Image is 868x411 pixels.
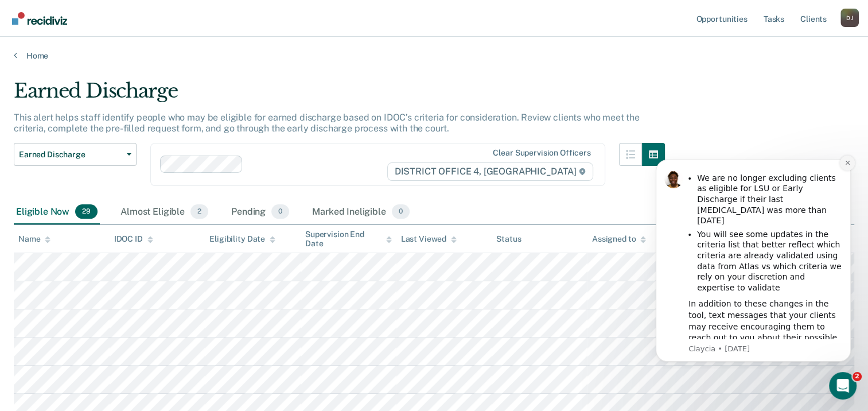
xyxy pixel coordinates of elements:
[197,18,218,39] div: Close
[75,204,98,219] span: 29
[271,204,289,219] span: 0
[153,334,192,342] span: Messages
[493,148,590,158] div: Clear supervision officers
[114,234,153,244] div: IDOC ID
[853,372,862,381] span: 2
[190,204,208,219] span: 2
[112,18,135,41] img: Profile image for Kim
[14,51,854,61] a: Home
[496,234,521,244] div: Status
[305,230,392,249] div: Supervision End Date
[115,305,229,351] button: Messages
[14,200,100,225] div: Eligible Now29
[23,82,207,101] p: Hi [PERSON_NAME]
[229,200,291,225] div: Pending0
[19,150,122,160] span: Earned Discharge
[134,18,157,41] img: Profile image for Rajan
[23,101,207,121] p: How can we help?
[14,143,137,166] button: Earned Discharge
[639,149,868,369] iframe: Intercom notifications message
[14,112,640,134] p: This alert helps staff identify people who may be eligible for earned discharge based on IDOC’s c...
[840,9,859,27] div: D J
[401,234,457,244] div: Last Viewed
[156,18,179,41] div: Profile image for Krysty
[118,200,211,225] div: Almost Eligible2
[24,145,192,157] div: Send us a message
[11,135,218,166] div: Send us a message
[392,204,410,219] span: 0
[592,234,646,244] div: Assigned to
[44,334,70,342] span: Home
[14,79,665,112] div: Earned Discharge
[840,9,859,27] button: Profile dropdown button
[18,234,50,244] div: Name
[209,234,275,244] div: Eligibility Date
[310,200,412,225] div: Marked Ineligible0
[829,372,857,400] iframe: Intercom live chat
[387,162,593,181] span: DISTRICT OFFICE 4, [GEOGRAPHIC_DATA]
[12,12,67,25] img: Recidiviz
[23,22,86,40] img: logo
